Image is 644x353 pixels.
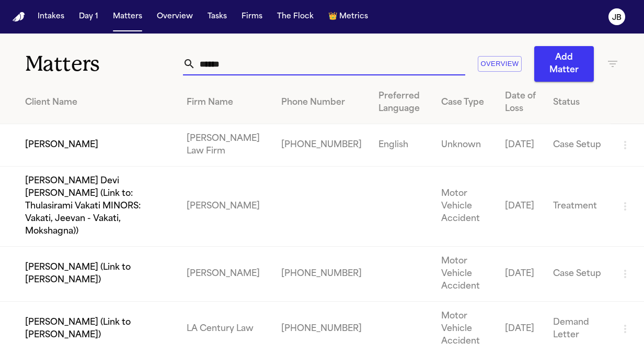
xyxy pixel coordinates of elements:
[433,124,496,167] td: Unknown
[534,46,594,82] button: Add Matter
[273,124,370,167] td: [PHONE_NUMBER]
[273,7,318,26] button: The Flock
[497,247,545,302] td: [DATE]
[478,56,522,72] button: Overview
[178,167,273,247] td: [PERSON_NAME]
[25,51,183,77] h1: Matters
[273,247,370,302] td: [PHONE_NUMBER]
[505,90,537,115] div: Date of Loss
[545,247,611,302] td: Case Setup
[75,7,102,26] button: Day 1
[433,167,496,247] td: Motor Vehicle Accident
[178,247,273,302] td: [PERSON_NAME]
[25,96,170,109] div: Client Name
[13,12,25,22] img: Finch Logo
[441,96,488,109] div: Case Type
[281,96,362,109] div: Phone Number
[497,124,545,167] td: [DATE]
[324,7,372,26] button: crownMetrics
[497,167,545,247] td: [DATE]
[13,12,25,22] a: Home
[203,7,231,26] button: Tasks
[433,247,496,302] td: Motor Vehicle Accident
[109,7,146,26] button: Matters
[370,124,433,167] td: English
[553,96,602,109] div: Status
[237,7,267,26] button: Firms
[178,124,273,167] td: [PERSON_NAME] Law Firm
[33,7,68,26] button: Intakes
[545,167,611,247] td: Treatment
[545,124,611,167] td: Case Setup
[187,96,264,109] div: Firm Name
[153,7,197,26] button: Overview
[378,90,424,115] div: Preferred Language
